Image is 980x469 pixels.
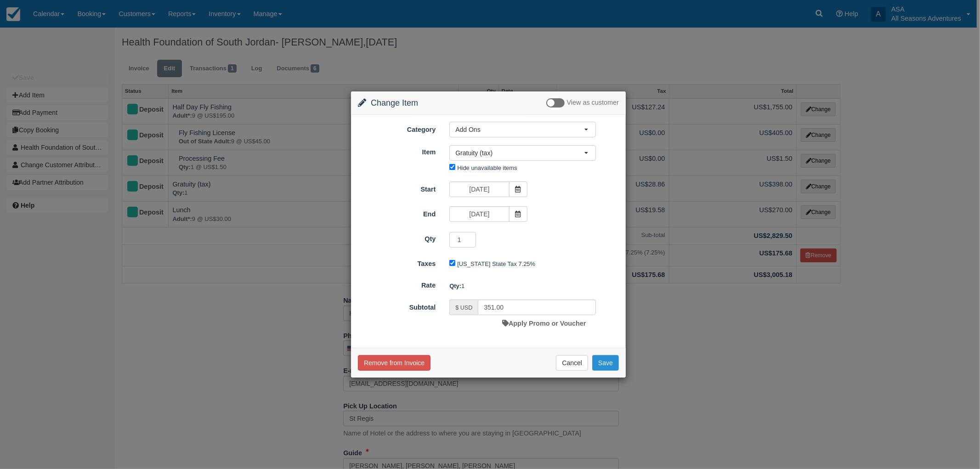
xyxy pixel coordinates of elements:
[449,122,596,137] button: Add Ons
[351,256,442,269] label: Taxes
[457,260,535,267] label: [US_STATE] State Tax 7.25%
[358,355,431,371] button: Remove from Invoice
[449,145,596,161] button: Gratuity (tax)
[442,278,626,294] div: 1
[351,144,442,157] label: Item
[567,99,619,107] span: View as customer
[449,283,461,289] strong: Qty
[455,148,584,158] span: Gratuity (tax)
[455,125,584,134] span: Add Ons
[351,181,442,194] label: Start
[351,231,442,244] label: Qty
[351,122,442,135] label: Category
[502,320,586,327] a: Apply Promo or Voucher
[351,299,442,312] label: Subtotal
[371,98,418,107] span: Change Item
[351,277,442,290] label: Rate
[449,232,476,248] input: Qty
[592,355,619,371] button: Save
[556,355,588,371] button: Cancel
[455,305,472,311] small: $ USD
[351,206,442,219] label: End
[457,164,517,171] label: Hide unavailable items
